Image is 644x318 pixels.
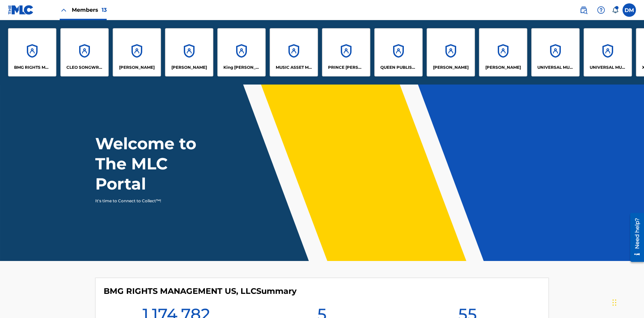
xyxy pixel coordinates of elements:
[95,134,221,194] h1: Welcome to The MLC Portal
[322,28,370,76] a: AccountsPRINCE [PERSON_NAME]
[594,3,608,17] div: Help
[72,6,107,14] span: Members
[584,28,632,76] a: AccountsUNIVERSAL MUSIC PUB GROUP
[577,3,590,17] a: Public Search
[60,28,109,76] a: AccountsCLEO SONGWRITER
[485,64,521,70] p: RONALD MCTESTERSON
[95,198,212,204] p: It's time to Connect to Collect™!
[102,7,107,13] span: 13
[597,6,605,14] img: help
[433,64,469,70] p: RONALD MCTESTERSON
[612,7,619,13] div: Notifications
[8,28,56,76] a: AccountsBMG RIGHTS MANAGEMENT US, LLC
[113,28,161,76] a: Accounts[PERSON_NAME]
[165,28,213,76] a: Accounts[PERSON_NAME]
[217,28,266,76] a: AccountsKing [PERSON_NAME]
[537,64,574,70] p: UNIVERSAL MUSIC PUB GROUP
[590,64,626,70] p: UNIVERSAL MUSIC PUB GROUP
[625,210,644,265] iframe: Resource Center
[328,64,365,70] p: PRINCE MCTESTERSON
[171,64,207,70] p: EYAMA MCSINGER
[60,6,68,14] img: Close
[612,293,616,313] div: Drag
[374,28,423,76] a: AccountsQUEEN PUBLISHA
[8,5,34,15] img: MLC Logo
[531,28,580,76] a: AccountsUNIVERSAL MUSIC PUB GROUP
[276,64,312,70] p: MUSIC ASSET MANAGEMENT (MAM)
[623,3,636,17] div: User Menu
[479,28,527,76] a: Accounts[PERSON_NAME]
[14,64,51,70] p: BMG RIGHTS MANAGEMENT US, LLC
[104,286,297,296] h4: BMG RIGHTS MANAGEMENT US, LLC
[66,64,103,70] p: CLEO SONGWRITER
[119,64,155,70] p: ELVIS COSTELLO
[580,6,588,14] img: search
[380,64,417,70] p: QUEEN PUBLISHA
[610,286,644,318] iframe: Chat Widget
[270,28,318,76] a: AccountsMUSIC ASSET MANAGEMENT (MAM)
[427,28,475,76] a: Accounts[PERSON_NAME]
[223,64,260,70] p: King McTesterson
